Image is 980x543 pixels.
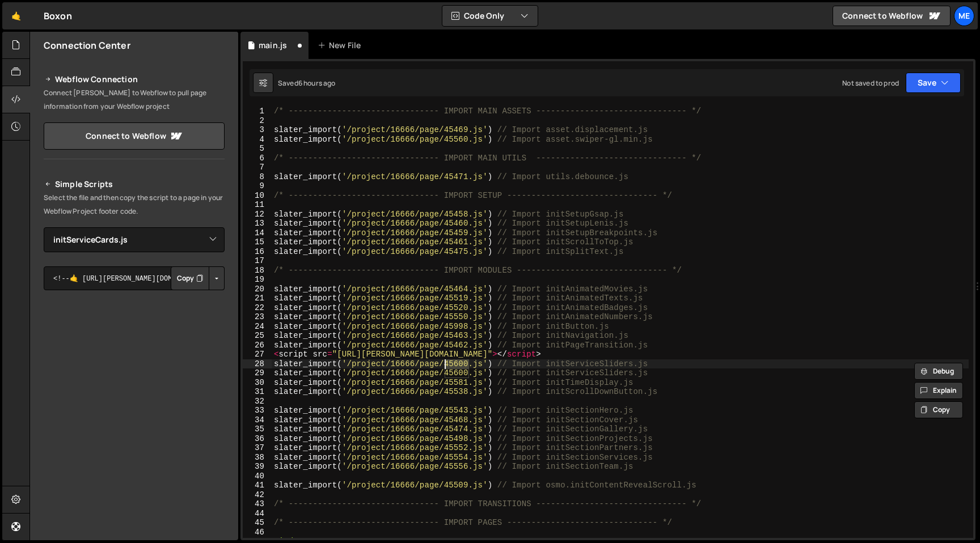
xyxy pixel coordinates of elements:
[243,163,272,172] div: 7
[243,350,272,359] div: 27
[243,275,272,285] div: 19
[44,418,226,520] iframe: YouTube video player
[243,191,272,201] div: 10
[298,78,336,88] div: 6 hours ago
[243,154,272,163] div: 6
[44,177,225,191] h2: Simple Scripts
[44,191,225,218] p: Select the file and then copy the script to a page in your Webflow Project footer code.
[171,266,209,290] button: Copy
[44,86,225,113] p: Connect [PERSON_NAME] to Webflow to pull page information from your Webflow project
[833,6,951,26] a: Connect to Webflow
[243,322,272,332] div: 24
[243,172,272,182] div: 8
[243,425,272,434] div: 35
[243,472,272,481] div: 40
[914,382,963,399] button: Explain
[243,116,272,126] div: 2
[243,443,272,453] div: 37
[243,406,272,415] div: 33
[243,285,272,294] div: 20
[954,6,974,26] a: Me
[243,303,272,313] div: 22
[44,122,225,150] a: Connect to Webflow
[243,228,272,238] div: 14
[243,397,272,406] div: 32
[243,434,272,444] div: 36
[243,341,272,350] div: 26
[243,509,272,519] div: 44
[243,200,272,210] div: 11
[243,181,272,191] div: 9
[243,107,272,116] div: 1
[243,237,272,247] div: 15
[44,73,225,86] h2: Webflow Connection
[171,266,225,290] div: Button group with nested dropdown
[243,331,272,341] div: 25
[243,481,272,490] div: 41
[243,359,272,369] div: 28
[442,6,538,26] button: Code Only
[243,210,272,219] div: 12
[243,294,272,303] div: 21
[2,2,30,29] a: 🤙
[243,144,272,154] div: 5
[914,401,963,418] button: Copy
[243,387,272,397] div: 31
[243,125,272,135] div: 3
[243,378,272,388] div: 30
[842,78,899,88] div: Not saved to prod
[243,219,272,228] div: 13
[243,518,272,528] div: 45
[243,490,272,500] div: 42
[44,39,130,52] h2: Connection Center
[243,256,272,266] div: 17
[243,312,272,322] div: 23
[906,73,961,93] button: Save
[243,135,272,145] div: 4
[243,528,272,537] div: 46
[243,499,272,509] div: 43
[914,363,963,380] button: Debug
[259,40,287,51] div: main.js
[44,9,72,23] div: Boxon
[243,415,272,425] div: 34
[243,247,272,257] div: 16
[243,462,272,472] div: 39
[243,453,272,463] div: 38
[278,78,336,88] div: Saved
[44,266,225,290] textarea: <!--🤙 [URL][PERSON_NAME][DOMAIN_NAME]> <script>document.addEventListener("DOMContentLoaded", func...
[243,368,272,378] div: 29
[243,266,272,275] div: 18
[318,40,365,51] div: New File
[44,309,226,411] iframe: YouTube video player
